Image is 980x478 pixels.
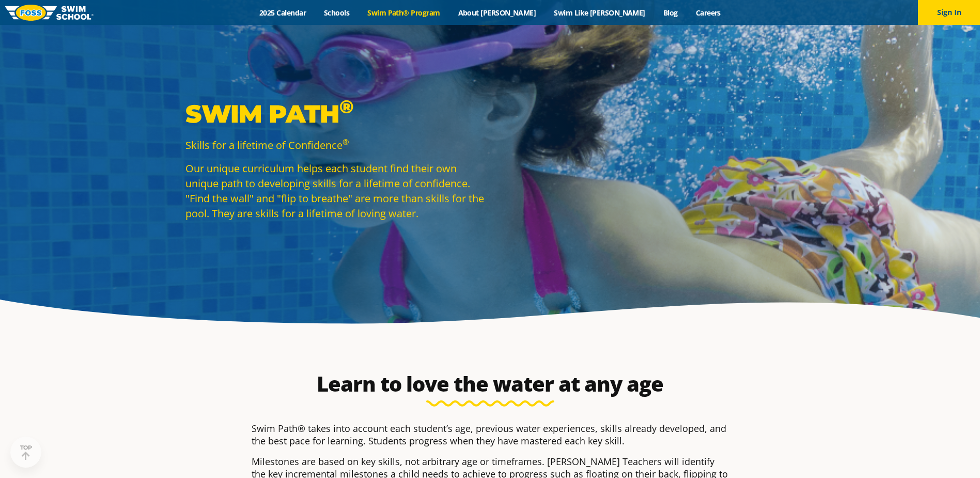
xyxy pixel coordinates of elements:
a: 2025 Calendar [251,8,315,18]
img: FOSS Swim School Logo [5,5,94,21]
h2: Learn to love the water at any age [246,371,734,396]
a: About [PERSON_NAME] [449,8,545,18]
div: TOP [20,444,32,460]
a: Careers [687,8,729,18]
a: Blog [654,8,687,18]
p: Swim Path® takes into account each student’s age, previous water experiences, skills already deve... [252,422,729,447]
p: Our unique curriculum helps each student find their own unique path to developing skills for a li... [185,161,485,221]
sup: ® [339,95,353,118]
sup: ® [343,137,349,147]
a: Schools [315,8,359,18]
a: Swim Path® Program [359,8,449,18]
p: Skills for a lifetime of Confidence [185,138,485,153]
a: Swim Like [PERSON_NAME] [545,8,655,18]
p: Swim Path [185,98,485,129]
